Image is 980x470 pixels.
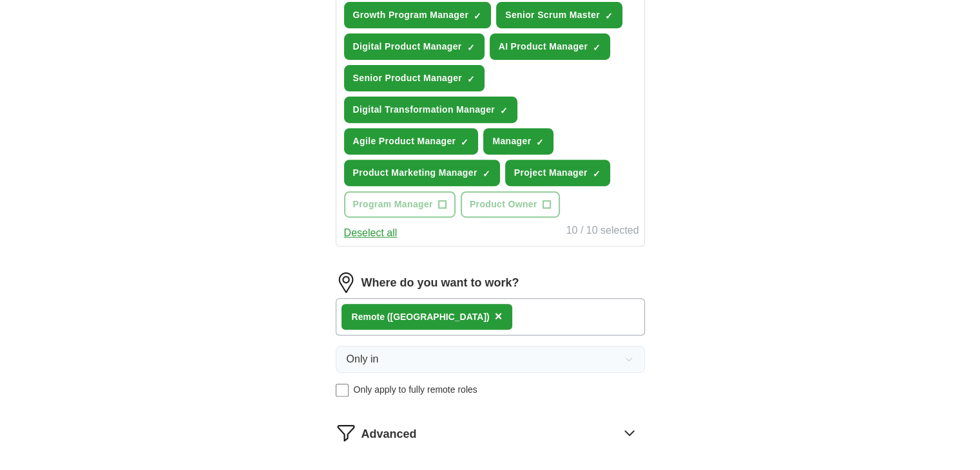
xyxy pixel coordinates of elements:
[605,11,613,21] span: ✓
[344,225,398,241] button: Deselect all
[347,352,379,367] span: Only in
[352,310,490,324] div: Remote ([GEOGRAPHIC_DATA])
[467,42,475,53] span: ✓
[344,65,485,91] button: Senior Product Manager✓
[514,166,588,180] span: Project Manager
[495,309,503,323] span: ×
[593,42,600,53] span: ✓
[344,128,479,155] button: Agile Product Manager✓
[353,135,456,148] span: Agile Product Manager
[353,8,469,22] span: Growth Program Manager
[361,274,519,292] label: Where do you want to work?
[499,40,588,53] span: AI Product Manager
[467,74,475,84] span: ✓
[354,383,477,397] span: Only apply to fully remote roles
[344,97,518,123] button: Digital Transformation Manager✓
[505,8,600,22] span: Senior Scrum Master
[474,11,481,21] span: ✓
[496,2,622,28] button: Senior Scrum Master✓
[593,169,600,179] span: ✓
[536,137,544,147] span: ✓
[344,191,456,218] button: Program Manager
[470,198,537,211] span: Product Owner
[500,106,508,116] span: ✓
[483,128,553,155] button: Manager✓
[492,135,531,148] span: Manager
[344,2,492,28] button: Growth Program Manager✓
[495,307,503,326] button: ×
[336,346,645,373] button: Only in
[505,160,610,186] button: Project Manager✓
[353,40,462,53] span: Digital Product Manager
[461,191,560,218] button: Product Owner
[461,137,468,147] span: ✓
[336,422,356,443] img: filter
[336,272,356,293] img: location.png
[483,169,490,179] span: ✓
[344,160,500,186] button: Product Marketing Manager✓
[336,384,349,397] input: Only apply to fully remote roles
[361,426,417,443] span: Advanced
[353,166,477,180] span: Product Marketing Manager
[353,103,495,117] span: Digital Transformation Manager
[353,71,463,85] span: Senior Product Manager
[566,223,639,241] div: 10 / 10 selected
[344,33,485,60] button: Digital Product Manager✓
[490,33,611,60] button: AI Product Manager✓
[353,198,433,211] span: Program Manager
